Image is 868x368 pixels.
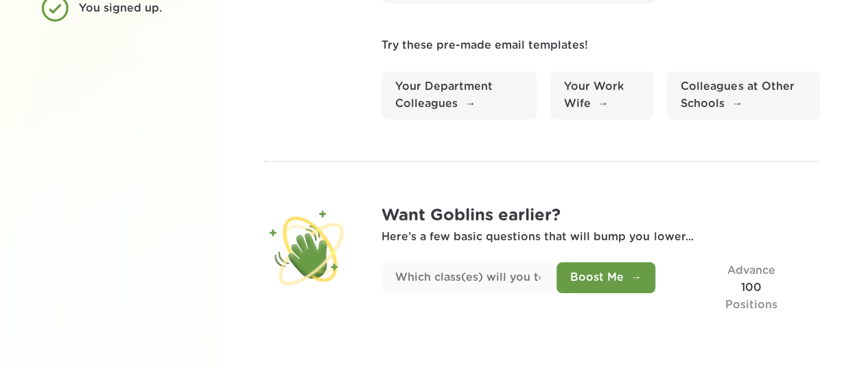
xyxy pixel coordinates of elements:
p: Here’s a few basic questions that will bump you lower... [382,229,820,246]
div: 100 [683,262,820,313]
p: Try these pre-made email templates! [382,37,820,54]
a: Colleagues at Other Schools [667,71,820,119]
input: Which class(es) will you teach this year? [382,262,554,293]
a: Your Department Colleagues [382,71,537,119]
button: Boost Me [556,262,655,293]
span: Positions [725,299,777,310]
a: Your Work Wife [550,71,653,119]
span: Advance [727,265,775,276]
h1: Want Goblins earlier? [382,203,820,229]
